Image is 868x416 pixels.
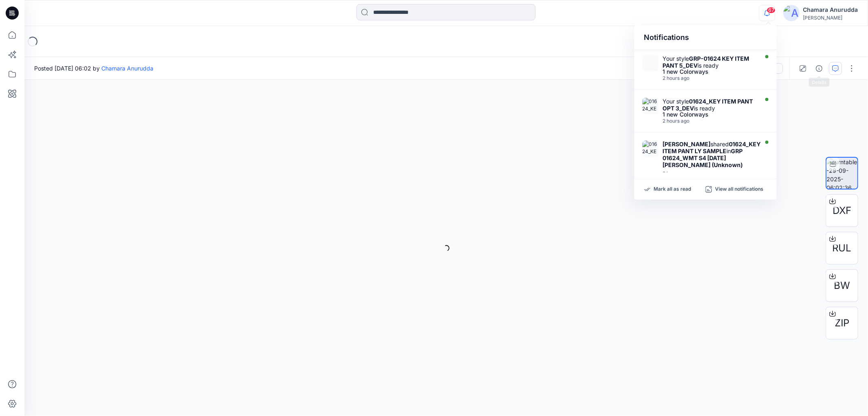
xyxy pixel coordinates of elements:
span: DXF [833,203,851,218]
span: Posted [DATE] 06:02 by [34,64,153,73]
div: 1 new Colorways [663,69,756,75]
div: Notifications [634,25,777,50]
div: Monday, September 29, 2025 05:59 [663,118,756,124]
a: Chamara Anurudda [101,65,153,72]
div: Monday, September 29, 2025 06:02 [663,75,756,81]
div: Your style is ready [663,55,756,69]
span: RUL [833,241,852,255]
span: 67 [767,7,776,13]
img: 01624_KEY ITEM PANT LY SAMPLE [643,141,659,157]
img: GRP-01624 KEY ITEM PANT 5_DEV [643,55,659,71]
div: Monday, September 29, 2025 05:58 [663,171,761,176]
strong: [PERSON_NAME] [663,141,711,147]
span: ZIP [835,316,849,330]
p: Mark all as read [654,186,691,193]
div: shared in [663,141,761,168]
button: Details [813,62,826,75]
img: turntable-29-09-2025-06:02:36 [826,158,857,189]
strong: GRP 01624_WMT S4 [DATE] [PERSON_NAME] (Unknown) [663,147,743,168]
img: avatar [783,5,800,21]
p: View all notifications [715,186,764,193]
img: 01624_KEY ITEM PANT OPT 3_DEV [643,98,659,114]
div: Your style is ready [663,98,756,112]
div: Chamara Anurudda [803,5,858,15]
span: BW [834,278,850,293]
strong: 01624_KEY ITEM PANT OPT 3_DEV [663,98,753,112]
strong: GRP-01624 KEY ITEM PANT 5_DEV [663,55,750,69]
div: 1 new Colorways [663,112,756,117]
div: [PERSON_NAME] [803,15,858,21]
strong: 01624_KEY ITEM PANT LY SAMPLE [663,141,761,154]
